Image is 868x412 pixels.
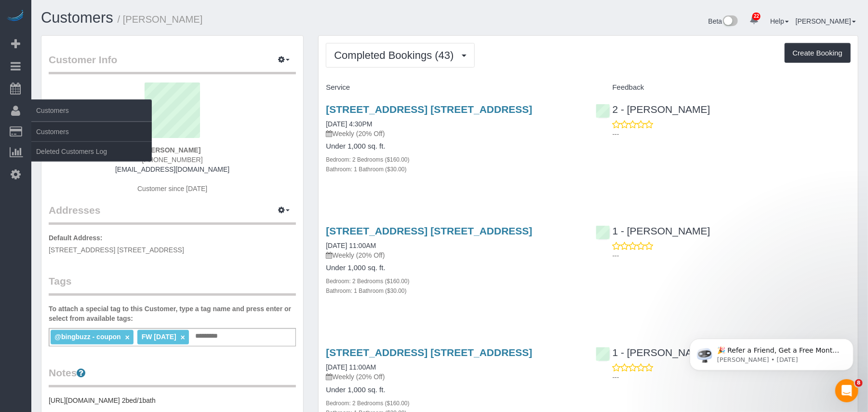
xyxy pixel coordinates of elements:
a: 1 - [PERSON_NAME] [596,225,710,236]
a: 22 [745,10,763,31]
a: × [181,333,185,342]
p: --- [613,251,851,261]
a: [PERSON_NAME] [796,17,856,25]
label: To attach a special tag to this Customer, type a tag name and press enter or select from availabl... [49,304,296,323]
legend: Tags [49,274,296,296]
a: × [125,333,130,342]
iframe: Intercom notifications message [675,318,868,386]
a: Help [770,17,789,25]
h4: Feedback [596,83,851,92]
h4: Service [326,83,581,92]
strong: [PERSON_NAME] [144,146,200,154]
label: Default Address: [49,233,103,243]
span: Completed Bookings (43) [334,49,458,61]
span: [PHONE_NUMBER] [142,156,203,164]
p: Weekly (20% Off) [326,129,581,138]
small: Bedroom: 2 Bedrooms ($160.00) [326,400,409,407]
span: [STREET_ADDRESS] [STREET_ADDRESS] [49,246,184,254]
a: [EMAIL_ADDRESS][DOMAIN_NAME] [115,165,229,173]
span: Customer since [DATE] [137,185,207,192]
span: 8 [855,379,863,387]
ul: Customers [31,122,152,162]
h4: Under 1,000 sq. ft. [326,386,581,394]
a: 1 - [PERSON_NAME] [596,347,710,358]
a: Beta [708,17,738,25]
a: Customers [31,122,152,141]
a: [DATE] 11:00AM [326,363,376,371]
small: Bathroom: 1 Bathroom ($30.00) [326,288,406,294]
p: Weekly (20% Off) [326,250,581,260]
small: Bathroom: 1 Bathroom ($30.00) [326,166,406,173]
h4: Under 1,000 sq. ft. [326,264,581,272]
button: Create Booking [785,43,851,63]
small: Bedroom: 2 Bedrooms ($160.00) [326,156,409,163]
a: 2 - [PERSON_NAME] [596,104,710,115]
pre: [URL][DOMAIN_NAME] 2bed/1bath [49,396,296,405]
span: FW [DATE] [142,333,176,341]
a: [DATE] 11:00AM [326,242,376,249]
legend: Customer Info [49,53,296,74]
button: Completed Bookings (43) [326,43,474,68]
small: / [PERSON_NAME] [118,14,203,25]
a: [STREET_ADDRESS] [STREET_ADDRESS] [326,225,532,236]
a: [STREET_ADDRESS] [STREET_ADDRESS] [326,104,532,115]
p: --- [613,372,851,382]
p: Weekly (20% Off) [326,372,581,382]
img: Automaid Logo [6,10,25,23]
span: @bingbuzz - coupon [54,333,120,341]
a: [STREET_ADDRESS] [STREET_ADDRESS] [326,347,532,358]
span: Customers [31,99,152,122]
small: Bedroom: 2 Bedrooms ($160.00) [326,278,409,285]
a: Deleted Customers Log [31,142,152,161]
a: [DATE] 4:30PM [326,120,372,128]
span: 22 [752,13,761,20]
iframe: Intercom live chat [835,379,858,402]
h4: Under 1,000 sq. ft. [326,142,581,151]
img: New interface [722,15,738,28]
legend: Notes [49,366,296,387]
a: Customers [41,9,113,26]
p: --- [613,129,851,139]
